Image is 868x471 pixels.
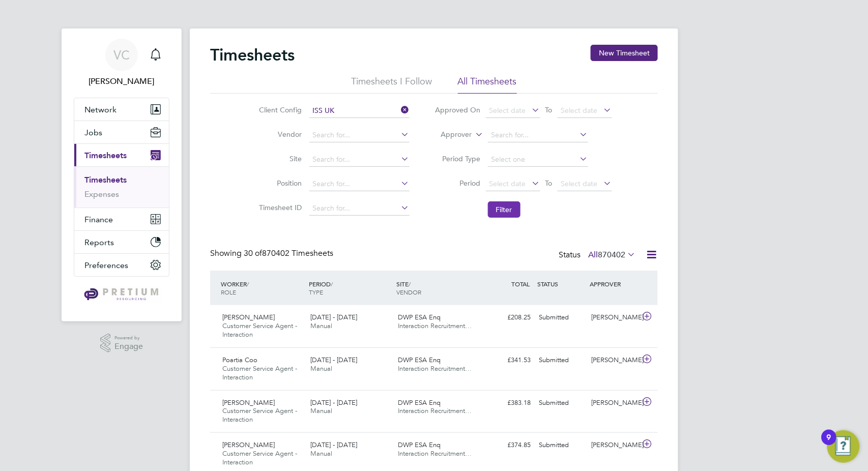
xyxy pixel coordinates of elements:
[588,250,635,260] label: All
[74,144,169,166] button: Timesheets
[409,280,411,288] span: /
[210,248,335,259] div: Showing
[256,130,302,139] label: Vendor
[256,154,302,163] label: Site
[435,179,481,188] label: Period
[331,280,333,288] span: /
[309,201,410,216] input: Search for...
[84,175,127,185] a: Timesheets
[310,398,357,407] span: [DATE] - [DATE]
[247,280,249,288] span: /
[394,275,482,301] div: SITE
[398,356,441,364] span: DWP ESA Enq
[591,45,658,61] button: New Timesheet
[535,352,588,369] div: Submitted
[84,151,127,160] span: Timesheets
[222,398,275,407] span: [PERSON_NAME]
[256,203,302,212] label: Timesheet ID
[310,364,332,373] span: Manual
[588,352,641,369] div: [PERSON_NAME]
[827,437,831,451] div: 9
[542,176,556,190] span: To
[113,48,130,62] span: VC
[588,309,641,326] div: [PERSON_NAME]
[309,177,410,191] input: Search for...
[222,321,297,339] span: Customer Service Agent - Interaction
[74,166,169,208] div: Timesheets
[482,309,535,326] div: £208.25
[535,395,588,411] div: Submitted
[222,440,275,449] span: [PERSON_NAME]
[256,179,302,188] label: Position
[221,288,236,296] span: ROLE
[309,153,410,167] input: Search for...
[74,287,169,303] a: Go to home page
[588,437,641,454] div: [PERSON_NAME]
[74,254,169,276] button: Preferences
[222,356,257,364] span: Poartia Coo
[74,39,169,87] a: VC[PERSON_NAME]
[398,364,472,373] span: Interaction Recruitment…
[542,103,556,116] span: To
[84,260,128,270] span: Preferences
[489,106,526,115] span: Select date
[244,248,262,258] span: 30 of
[84,189,119,199] a: Expenses
[310,440,357,449] span: [DATE] - [DATE]
[398,449,472,458] span: Interaction Recruitment…
[588,275,641,293] div: APPROVER
[398,313,441,321] span: DWP ESA Enq
[535,275,588,293] div: STATUS
[210,45,295,65] h2: Timesheets
[74,121,169,143] button: Jobs
[561,179,598,188] span: Select date
[488,128,588,142] input: Search for...
[309,104,410,118] input: Search for...
[114,342,143,351] span: Engage
[352,75,432,94] li: Timesheets I Follow
[114,334,143,342] span: Powered by
[74,231,169,253] button: Reports
[84,215,113,224] span: Finance
[398,440,441,449] span: DWP ESA Enq
[435,105,481,114] label: Approved On
[84,238,114,247] span: Reports
[488,153,588,167] input: Select one
[62,28,182,321] nav: Main navigation
[397,288,422,296] span: VENDOR
[84,128,102,137] span: Jobs
[482,352,535,369] div: £341.53
[482,437,535,454] div: £374.85
[84,105,117,114] span: Network
[222,364,297,381] span: Customer Service Agent - Interaction
[488,201,520,218] button: Filter
[306,275,394,301] div: PERIOD
[588,395,641,411] div: [PERSON_NAME]
[310,356,357,364] span: [DATE] - [DATE]
[74,75,169,87] span: Valentina Cerulli
[398,398,441,407] span: DWP ESA Enq
[559,248,638,262] div: Status
[458,75,517,94] li: All Timesheets
[310,313,357,321] span: [DATE] - [DATE]
[222,406,297,424] span: Customer Service Agent - Interaction
[535,309,588,326] div: Submitted
[511,280,530,288] span: TOTAL
[398,406,472,415] span: Interaction Recruitment…
[74,98,169,121] button: Network
[309,128,410,142] input: Search for...
[535,437,588,454] div: Submitted
[598,250,625,260] span: 870402
[435,154,481,163] label: Period Type
[482,395,535,411] div: £383.18
[81,287,161,303] img: pretium-logo-retina.png
[222,313,275,321] span: [PERSON_NAME]
[426,130,472,140] label: Approver
[244,248,333,258] span: 870402 Timesheets
[398,321,472,330] span: Interaction Recruitment…
[100,334,143,353] a: Powered byEngage
[310,449,332,458] span: Manual
[561,106,598,115] span: Select date
[310,406,332,415] span: Manual
[310,321,332,330] span: Manual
